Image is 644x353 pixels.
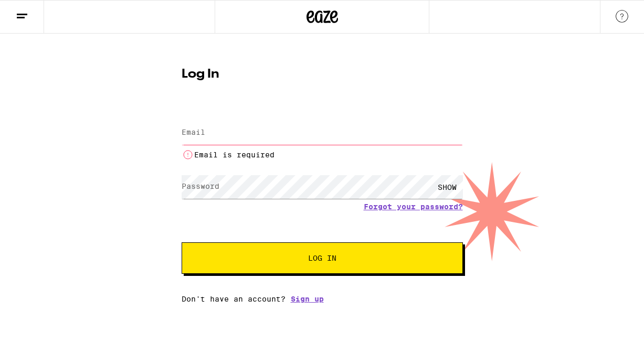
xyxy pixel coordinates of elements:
span: Hi. Need any help? [6,7,76,16]
label: Email [182,128,205,136]
span: Log In [308,254,336,262]
input: Email [182,121,463,145]
li: Email is required [182,148,463,161]
a: Sign up [291,295,324,303]
div: SHOW [431,175,463,199]
button: Log In [182,242,463,274]
div: Don't have an account? [182,295,463,303]
a: Forgot your password? [364,202,463,211]
label: Password [182,182,219,190]
h1: Log In [182,68,463,81]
